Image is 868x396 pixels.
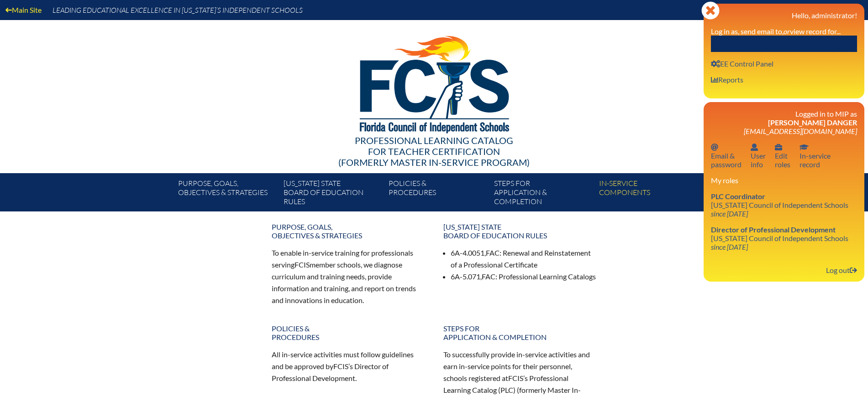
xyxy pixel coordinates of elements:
[768,118,857,127] span: [PERSON_NAME] Danger
[174,177,279,211] a: Purpose, goals,objectives & strategies
[775,144,782,151] svg: User info
[508,374,523,382] span: FCIS
[272,349,425,384] p: All in-service activities must follow guidelines and be approved by ’s Director of Professional D...
[707,190,852,220] a: PLC Coordinator [US_STATE] Council of Independent Schools since [DATE]
[595,177,700,211] a: In-servicecomponents
[711,76,718,83] svg: User info
[711,176,857,185] h3: My roles
[171,135,697,168] div: Professional Learning Catalog (formerly Master In-service Program)
[751,144,758,151] svg: User info
[822,264,861,276] a: Log outLog out
[707,141,745,170] a: Email passwordEmail &password
[482,272,495,281] span: FAC
[707,57,777,70] a: User infoEE Control Panel
[711,27,841,36] label: Log in as, send email to, view record for...
[280,177,385,211] a: [US_STATE] StateBoard of Education rules
[796,141,834,170] a: In-service recordIn-servicerecord
[711,225,836,234] span: Director of Professional Development
[711,11,857,20] h3: Hello, administrator!
[850,267,857,274] svg: Log out
[438,219,602,243] a: [US_STATE] StateBoard of Education rules
[744,127,857,135] span: [EMAIL_ADDRESS][DOMAIN_NAME]
[711,242,748,251] i: since [DATE]
[295,260,310,269] span: FCIS
[266,219,431,243] a: Purpose, goals,objectives & strategies
[486,248,500,257] span: FAC
[333,362,348,370] span: FCIS
[711,60,720,67] svg: User info
[2,4,45,16] a: Main Site
[438,320,602,345] a: Steps forapplication & completion
[451,247,597,271] li: 6A-4.0051, : Renewal and Reinstatement of a Professional Certificate
[800,144,809,151] svg: In-service record
[385,177,490,211] a: Policies &Procedures
[771,141,794,170] a: User infoEditroles
[451,271,597,283] li: 6A-5.071, : Professional Learning Catalogs
[368,146,500,157] span: for Teacher Certification
[266,320,431,345] a: Policies &Procedures
[340,20,528,144] img: FCISlogo221.eps
[272,247,425,306] p: To enable in-service training for professionals serving member schools, we diagnose curriculum an...
[500,386,513,394] span: PLC
[747,141,769,170] a: User infoUserinfo
[701,1,720,20] svg: Close
[711,109,857,135] h3: Logged in to MIP as
[711,192,765,201] span: PLC Coordinator
[711,144,718,151] svg: Email password
[711,209,748,218] i: since [DATE]
[784,27,790,36] i: or
[707,73,747,86] a: User infoReports
[490,177,595,211] a: Steps forapplication & completion
[707,223,852,253] a: Director of Professional Development [US_STATE] Council of Independent Schools since [DATE]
